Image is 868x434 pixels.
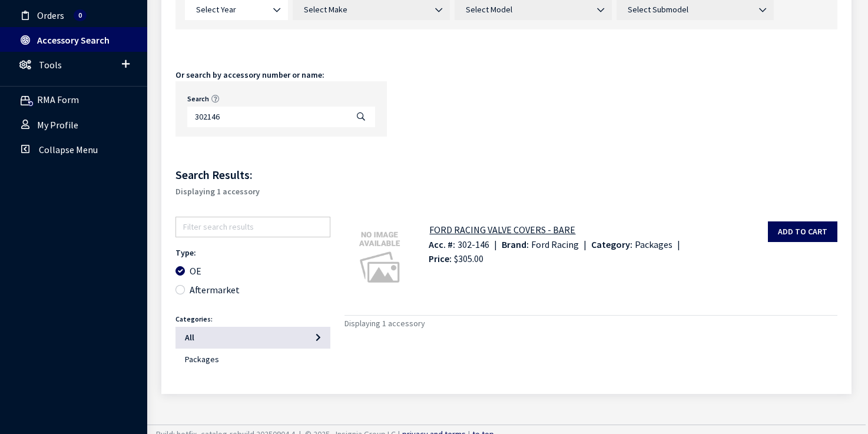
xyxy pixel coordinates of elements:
span: Brand: [502,238,529,250]
span: My Profile [37,119,78,131]
span: Select Make [304,4,347,15]
span: Price: [429,253,452,264]
span: Acc. #: [429,238,455,250]
label: OE [190,264,201,278]
input: Search [187,107,347,127]
span: Packages [635,238,672,250]
span: Select Year [193,4,280,16]
span: $305.00 [454,253,483,264]
span: Orders [37,9,64,21]
span: Select Model [462,4,604,16]
button: Add to cart [768,221,837,242]
button: All [175,327,330,349]
span: Collapse Menu [39,144,98,155]
span: Select Make [300,4,442,16]
span: Displaying 1 accessory [175,186,260,197]
button: Packages [175,349,330,370]
span: Category: [591,238,632,250]
label: Aftermarket [190,283,240,297]
span: Tools [39,59,62,71]
label: Search [187,94,209,104]
span: 302-146 [458,238,489,250]
label: Categories: [175,314,213,324]
span: Search Results: [175,167,253,182]
span: Accessory Search [37,34,110,46]
span: | [677,238,680,250]
span: Total number of active orders [74,9,87,21]
span: Select Year [196,4,236,15]
span: Ford Racing [531,238,579,250]
span: Displaying 1 accessory [344,318,425,329]
span: RMA Form [37,94,79,106]
legend: Type: [175,247,330,259]
button: Search [347,107,375,127]
span: Select Submodel [624,4,766,16]
span: Select Model [466,4,512,15]
img: Image for FORD RACING VALVE COVERS - BARE [344,221,415,291]
span: | [584,238,587,250]
input: Filter search results [175,217,330,237]
span: Select Submodel [628,4,688,15]
button: FORD RACING VALVE COVERS - BARE [429,222,576,237]
div: Or search by accessory number or name: [175,69,324,81]
span: | [494,238,497,250]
